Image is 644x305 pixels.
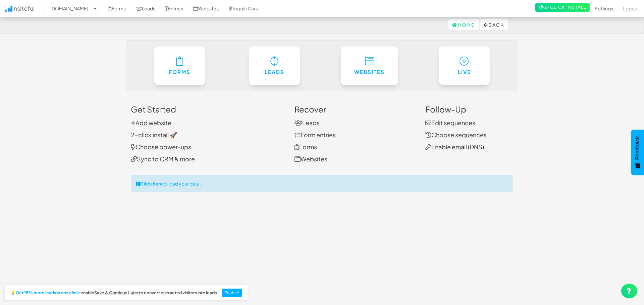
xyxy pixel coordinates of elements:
[448,19,479,30] a: Home
[535,3,590,12] a: 2-Click Install
[439,47,490,85] a: Live
[168,69,192,75] h6: Forms
[5,6,12,12] img: icon.png
[354,69,385,75] h6: Websites
[154,47,205,85] a: Forms
[294,143,317,151] a: Forms
[425,119,475,127] a: Edit sequences
[131,131,177,139] a: 2-click install 🚀
[294,131,336,139] a: Form entries
[341,47,398,85] a: Websites
[425,131,487,139] a: Choose sequences
[16,291,80,295] strong: Get 15% more leads in one click:
[222,289,242,297] button: Enable!
[131,155,195,163] a: Sync to CRM & more
[425,143,484,151] a: Enable email (DNS)
[452,69,477,75] h6: Live
[294,155,327,163] a: Websites
[10,291,217,295] h2: 💡 enable to convert distracted visitors into leads
[635,136,641,160] span: Feedback
[140,180,163,186] strong: Click here
[425,105,514,113] h3: Follow-Up
[131,105,284,113] h3: Get Started
[294,105,415,113] h3: Recover
[249,47,300,85] a: Leads
[263,69,287,75] h6: Leads
[294,119,320,127] a: Leads
[94,291,139,295] a: Save & Continue Later
[631,130,644,175] button: Feedback - Show survey
[131,119,171,127] a: Add website
[131,143,191,151] a: Choose power-ups
[94,290,139,295] u: Save & Continue Later
[480,19,508,30] button: Back
[131,175,513,192] div: to load your data...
